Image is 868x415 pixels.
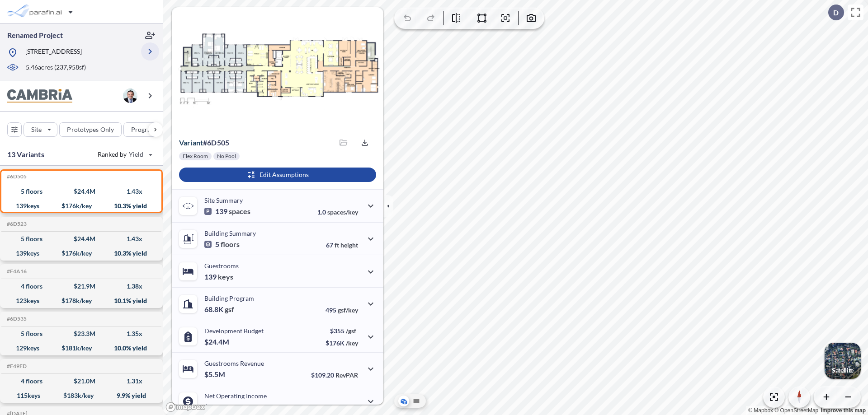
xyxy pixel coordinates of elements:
a: Mapbox homepage [165,402,205,412]
button: Switcher ImageSatellite [825,343,861,379]
p: $2.5M [204,402,226,411]
p: [STREET_ADDRESS] [25,47,82,58]
span: margin [338,404,358,411]
h5: Click to copy the code [5,316,27,322]
p: 495 [325,306,358,314]
button: Prototypes Only [59,122,122,137]
p: 67 [326,241,358,249]
p: Development Budget [204,327,264,335]
p: Satellite [832,367,854,374]
p: Site Summary [204,196,243,204]
p: $109.20 [311,371,358,379]
p: 139 [204,272,233,281]
p: Prototypes Only [67,125,114,134]
button: Ranked by Yield [90,147,158,162]
span: Variant [179,138,203,147]
span: ft [335,241,339,249]
h5: Click to copy the code [5,363,27,369]
span: spaces [229,207,250,216]
span: spaces/key [327,208,358,216]
p: Renamed Project [7,30,63,40]
span: gsf [225,305,234,314]
h5: Click to copy the code [5,221,27,227]
h5: Click to copy the code [5,268,27,275]
p: Building Summary [204,229,256,237]
button: Site [24,122,57,137]
p: $24.4M [204,337,231,346]
button: Edit Assumptions [179,168,376,182]
p: Program [131,125,156,134]
p: 1.0 [317,208,358,216]
p: No Pool [217,153,236,160]
a: Mapbox [748,407,773,414]
p: # 6d505 [179,138,229,147]
p: 5 [204,240,240,249]
span: height [340,241,358,249]
span: keys [218,272,233,281]
button: Site Plan [411,396,422,406]
p: 13 Variants [7,149,44,160]
p: Site [31,125,42,134]
p: D [833,9,839,17]
span: RevPAR [335,371,358,379]
p: Guestrooms Revenue [204,359,264,367]
span: gsf/key [338,306,358,314]
button: Program [123,122,172,137]
a: Improve this map [821,407,866,414]
p: Guestrooms [204,262,239,270]
p: 139 [204,207,250,216]
p: Net Operating Income [204,392,267,400]
img: user logo [123,89,137,103]
a: OpenStreetMap [774,407,818,414]
span: Yield [129,150,144,159]
p: Building Program [204,294,254,302]
p: $355 [325,327,358,335]
span: floors [221,240,240,249]
p: Edit Assumptions [259,170,309,179]
p: 68.8K [204,305,234,314]
p: $5.5M [204,370,226,379]
p: 5.46 acres ( 237,958 sf) [26,63,86,73]
img: BrandImage [7,89,72,103]
img: Switcher Image [825,343,861,379]
button: Aerial View [398,396,409,406]
h5: Click to copy the code [5,173,27,180]
span: /gsf [346,327,356,335]
p: 45.0% [320,404,358,411]
p: Flex Room [183,153,208,160]
p: $176K [325,339,358,347]
span: /key [346,339,358,347]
